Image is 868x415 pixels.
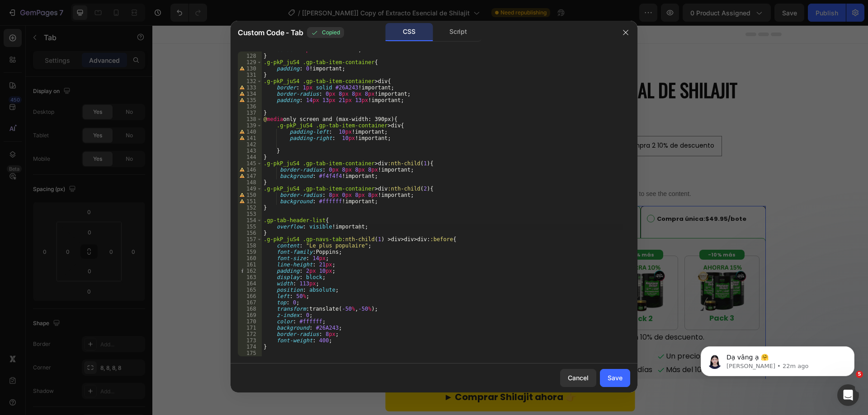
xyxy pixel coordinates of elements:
[238,78,262,84] div: 132
[238,337,262,344] div: 173
[238,141,262,148] div: 142
[382,198,405,206] strong: $44.95
[238,344,262,350] div: 174
[238,268,262,274] div: 162
[238,148,262,154] div: 143
[238,350,262,356] div: 175
[238,255,262,261] div: 160
[370,189,482,207] p: Auto envío y ahorra un 10% : /bote
[238,160,262,167] div: 145
[238,103,262,110] div: 136
[238,249,262,255] div: 159
[386,23,433,41] div: CSS
[372,116,448,125] span: Comprar 1 (75 raciones)
[238,230,262,236] div: 156
[837,384,859,406] iframe: Intercom live chat
[363,93,476,107] legend: Bundle: Comprar 1 (75 raciones)
[238,179,262,186] div: 148
[553,189,576,198] strong: $49.95
[382,237,432,287] img: PACK_1_2.png
[463,237,514,288] img: gempages_501444340413891578-b558cb42-b936-4e3c-97d4-26d170f3ba7b.png
[238,154,262,160] div: 144
[238,91,262,97] div: 134
[238,65,262,72] div: 130
[238,97,262,103] div: 135
[378,325,458,335] span: Acceso anticipado VIP
[439,34,465,46] p: 4.9/5*
[238,53,262,59] div: 128
[238,173,262,179] div: 147
[238,312,262,318] div: 169
[104,308,120,325] button: Carousel Back Arrow
[238,280,262,287] div: 164
[363,52,613,76] h2: extracto esencial de shilajit
[600,369,630,387] button: Save
[238,59,262,65] div: 129
[856,371,863,378] span: 5
[238,224,262,230] div: 155
[103,36,353,286] img: Shiljait Extracto Esencial - Wellness Nest
[238,72,262,78] div: 131
[238,325,262,331] div: 171
[238,318,262,325] div: 170
[434,23,482,41] div: Script
[687,327,868,391] iframe: Intercom notifications message
[238,167,262,173] div: 146
[376,287,439,299] h2: Pack 1
[238,205,262,211] div: 152
[238,293,262,299] div: 166
[233,357,483,386] a: ► Comprar Shilajit ahora 👉
[238,236,262,242] div: 157
[538,287,601,299] h2: Pack 3
[474,226,502,233] strong: -10% más
[472,116,562,125] span: Compra 2 10% de descuento
[238,331,262,337] div: 172
[238,84,262,91] div: 133
[238,186,262,192] div: 149
[238,122,262,129] div: 139
[514,326,593,336] span: Un precio excepcional
[335,308,351,325] button: Carousel Next Arrow
[238,242,262,249] div: 158
[230,293,277,340] img: Shiljait Extracto Esencial - Wellness Nest
[178,293,225,340] img: Shiljait Extracto Esencial - Wellness Nest
[363,164,613,173] p: Publish the page to see the content.
[238,129,262,135] div: 140
[457,287,520,300] h2: Pack 2
[307,27,344,38] button: Copied
[495,189,594,198] p: Compra única: /bote
[238,287,262,293] div: 165
[371,141,451,150] span: Compra 3 15% descuento
[238,299,262,306] div: 167
[608,373,623,382] div: Save
[556,226,583,233] strong: -10% más
[238,116,262,122] div: 138
[375,168,388,176] div: Tab
[514,339,605,350] span: Más del 10% de descuento
[238,211,262,217] div: 153
[238,261,262,268] div: 161
[378,339,500,350] span: Garantía de devolución de 90 días
[238,306,262,312] div: 168
[292,365,424,378] p: ► Comprar Shilajit ahora 👉
[238,274,262,280] div: 163
[322,28,340,37] span: Copied
[238,135,262,141] div: 141
[238,217,262,224] div: 154
[238,198,262,205] div: 151
[568,373,589,382] div: Cancel
[545,237,594,287] img: gempages_501444340413891578-a3028bea-34e6-460d-bc9c-0f6d6ab2bbd0.png
[238,27,303,38] span: Custom Code - Tab
[238,192,262,198] div: 150
[371,306,606,319] p: Entrega cada 4 semanas con un 10% de descuento.
[560,369,596,387] button: Cancel
[238,110,262,116] div: 137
